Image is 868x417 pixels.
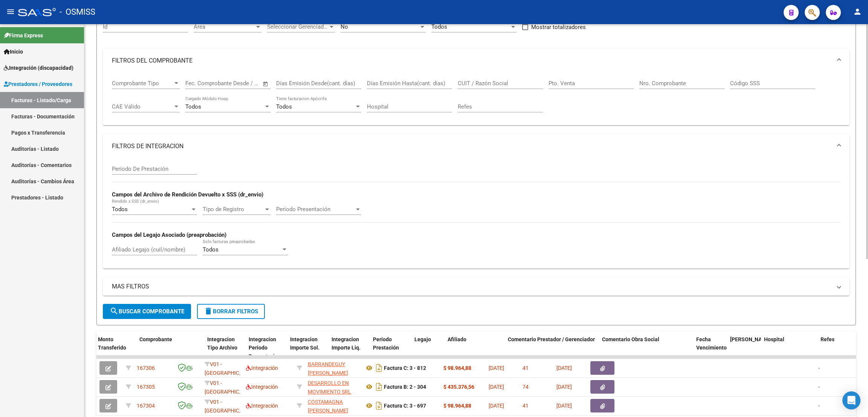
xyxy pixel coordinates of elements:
span: - [818,403,820,409]
span: DESARROLLO EN MOVIMIENTO SRL [308,380,351,395]
span: - [818,384,820,390]
mat-icon: search [110,307,119,316]
strong: $ 98.964,88 [443,365,471,371]
span: Tipo de Registro [203,206,264,213]
span: Seleccionar Gerenciador [267,23,328,30]
datatable-header-cell: Afiliado [445,331,505,365]
span: 167305 [137,384,155,390]
div: FILTROS DE INTEGRACION [103,158,850,268]
mat-icon: delete [204,307,213,316]
span: [PERSON_NAME] [730,336,771,342]
datatable-header-cell: Hospital [761,331,818,365]
span: - [818,365,820,371]
strong: Campos del Archivo de Rendición Devuelto x SSS (dr_envio) [112,191,263,198]
mat-icon: person [853,7,862,16]
span: Mostrar totalizadores [531,23,586,32]
i: Descargar documento [374,381,384,393]
datatable-header-cell: Período Prestación [370,331,411,365]
span: Borrar Filtros [204,308,258,315]
span: 74 [523,384,529,390]
span: Integración [246,365,278,371]
mat-icon: menu [6,7,15,16]
span: Período Prestación [373,336,399,351]
mat-expansion-panel-header: MAS FILTROS [103,277,850,296]
span: BARRANDEGUY [PERSON_NAME] [308,361,348,376]
span: Todos [112,206,128,213]
span: [DATE] [489,403,504,409]
datatable-header-cell: Integracion Periodo Presentacion [246,331,287,365]
span: Integración [246,403,278,409]
span: Todos [431,23,447,30]
span: Area [194,23,255,30]
mat-panel-title: MAS FILTROS [112,282,831,291]
span: Legajo [414,336,431,342]
span: Inicio [4,48,23,56]
span: Integracion Importe Liq. [332,336,361,351]
datatable-header-cell: Integracion Importe Sol. [287,331,329,365]
span: Todos [203,246,219,253]
datatable-header-cell: Legajo [411,331,433,365]
span: Integracion Periodo Presentacion [249,336,281,360]
i: Descargar documento [374,362,384,374]
span: [DATE] [489,384,504,390]
span: [DATE] [556,384,572,390]
div: 24121283898 [308,398,358,414]
span: 41 [523,403,529,409]
span: Hospital [764,336,784,342]
strong: Factura B: 2 - 304 [384,384,426,390]
span: Firma Express [4,31,43,40]
mat-panel-title: FILTROS DEL COMPROBANTE [112,57,831,65]
span: - OSMISS [60,4,95,20]
span: Todos [185,103,201,110]
datatable-header-cell: Integracion Tipo Archivo [204,331,246,365]
span: Comentario Prestador / Gerenciador [508,336,595,342]
strong: $ 98.964,88 [443,403,471,409]
span: [DATE] [489,365,504,371]
strong: Campos del Legajo Asociado (preaprobación) [112,231,226,238]
span: Comprobante [139,336,172,342]
mat-expansion-panel-header: FILTROS DE INTEGRACION [103,134,850,158]
datatable-header-cell: Comentario Prestador / Gerenciador [505,331,599,365]
span: Integración (discapacidad) [4,64,73,72]
span: [DATE] [556,365,572,371]
datatable-header-cell: Monto Transferido [95,331,136,365]
span: CAE Válido [112,103,173,110]
div: FILTROS DEL COMPROBANTE [103,73,850,126]
strong: Factura C: 3 - 812 [384,365,426,371]
span: No [341,23,348,30]
span: Refes [821,336,834,342]
datatable-header-cell: Integracion Importe Liq. [329,331,370,365]
span: Período Presentación [276,206,355,213]
span: Comentario Obra Social [602,336,659,342]
mat-panel-title: FILTROS DE INTEGRACION [112,142,831,150]
button: Open calendar [261,80,270,88]
span: Fecha Vencimiento [696,336,727,351]
i: Descargar documento [374,400,384,412]
datatable-header-cell: Comentario Obra Social [599,331,693,365]
input: Fecha fin [223,80,259,87]
strong: $ 435.376,56 [443,384,474,390]
span: Todos [276,103,292,110]
span: 167304 [137,403,155,409]
mat-expansion-panel-header: FILTROS DEL COMPROBANTE [103,49,850,73]
input: Fecha inicio [185,80,216,87]
datatable-header-cell: Comprobante [136,331,204,365]
span: Integracion Tipo Archivo [207,336,237,351]
span: Afiliado [448,336,466,342]
span: Buscar Comprobante [110,308,184,315]
strong: Factura C: 3 - 697 [384,403,426,409]
span: Comprobante Tipo [112,80,173,87]
span: 167306 [137,365,155,371]
div: 30714827703 [308,379,358,395]
div: Open Intercom Messenger [842,391,860,409]
span: Monto Transferido [98,336,126,351]
span: Integración [246,384,278,390]
span: [DATE] [556,403,572,409]
div: 27200122645 [308,360,358,376]
span: 41 [523,365,529,371]
datatable-header-cell: Fecha Vencimiento [693,331,727,365]
datatable-header-cell: Fecha Confimado [727,331,761,365]
button: Buscar Comprobante [103,304,191,319]
span: Prestadores / Proveedores [4,80,72,88]
button: Borrar Filtros [197,304,265,319]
